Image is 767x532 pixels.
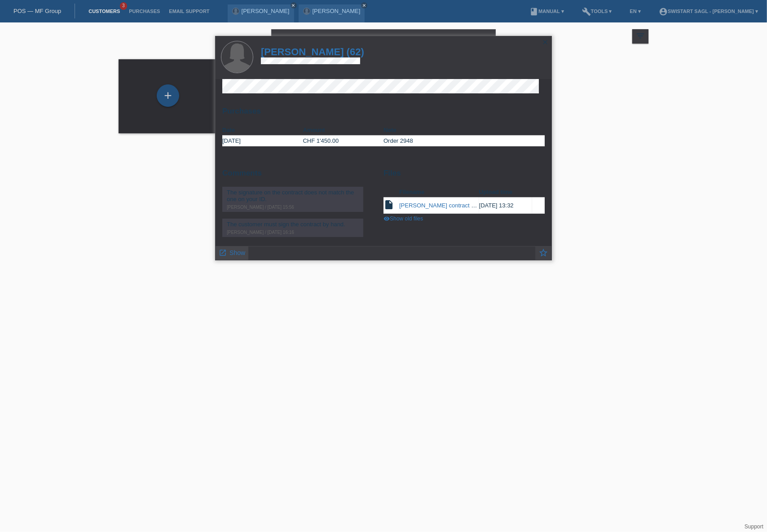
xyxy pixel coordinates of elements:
[157,88,179,103] div: Add customer
[383,169,545,182] h2: Files
[222,136,303,146] td: [DATE]
[219,249,227,257] i: launch
[303,136,384,146] td: CHF 1'450.00
[261,46,364,57] a: [PERSON_NAME] (62)
[383,125,545,136] th: Note
[582,7,591,16] i: build
[399,187,479,198] th: Filename
[383,136,545,146] td: Order 2948
[383,215,423,222] a: visibilityShow old files
[635,31,645,41] i: filter_list
[538,248,548,258] i: star_border
[626,9,645,14] a: EN ▾
[164,9,214,14] a: Email Support
[313,8,361,14] a: [PERSON_NAME]
[13,8,61,14] a: POS — MF Group
[399,202,488,209] a: [PERSON_NAME] contract (1).pdf
[479,187,532,198] th: Upload time
[291,3,296,8] i: close
[659,7,668,16] i: account_circle
[271,29,496,50] input: Search...
[654,9,763,14] a: account_circleSwistart Sagl - [PERSON_NAME] ▾
[219,246,245,258] a: launch Show
[84,9,124,14] a: Customers
[227,230,359,235] div: [PERSON_NAME] / [DATE] 16:16
[227,221,359,228] div: The customer must sign the contract by hand.
[303,125,384,136] th: Amount
[222,125,303,136] th: Date
[383,215,390,222] i: visibility
[542,39,549,46] i: close
[577,9,617,14] a: buildTools ▾
[361,2,367,9] a: close
[222,107,545,120] h2: Purchases
[525,9,569,14] a: bookManual ▾
[745,523,763,530] a: Support
[242,8,290,14] a: [PERSON_NAME]
[120,2,127,10] span: 3
[480,34,491,45] i: close
[383,199,394,210] i: insert_drive_file
[227,189,359,202] div: The signature on the contract does not match the one on your ID.
[222,169,377,182] h2: Comments
[291,2,297,9] a: close
[229,249,245,256] span: Show
[124,9,164,14] a: Purchases
[538,249,548,260] a: star_border
[479,198,532,214] td: [DATE] 13:32
[362,3,366,8] i: close
[529,7,538,16] i: book
[227,205,359,210] div: [PERSON_NAME] / [DATE] 15:56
